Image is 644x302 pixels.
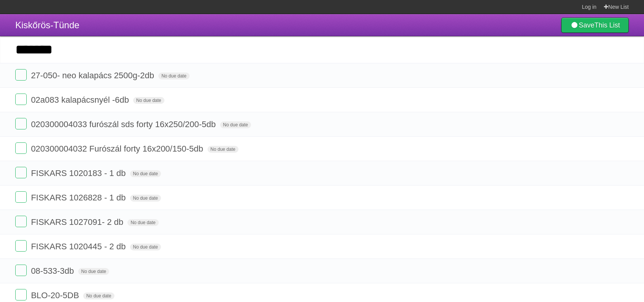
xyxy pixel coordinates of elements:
label: Done [15,142,27,154]
span: 02a083 kalapácsnyél -6db [31,95,131,105]
b: This List [594,21,620,29]
span: 27-050- neo kalapács 2500g-2db [31,71,156,80]
label: Done [15,265,27,276]
a: SaveThis List [561,18,629,33]
span: BLO-20-5DB [31,291,81,300]
span: FISKARS 1020183 - 1 db [31,168,127,178]
span: 020300004033 furószál sds forty 16x250/200-5db [31,120,217,129]
span: No due date [78,268,109,275]
label: Done [15,240,27,252]
label: Done [15,167,27,178]
span: FISKARS 1026828 - 1 db [31,193,127,202]
label: Done [15,289,27,300]
label: Done [15,118,27,129]
span: No due date [220,121,251,128]
span: No due date [127,219,158,226]
span: FISKARS 1027091- 2 db [31,217,125,227]
span: FISKARS 1020445 - 2 db [31,242,127,251]
span: 08-533-3db [31,266,76,276]
span: No due date [130,170,161,177]
span: No due date [130,244,161,250]
span: No due date [83,292,114,299]
span: No due date [158,73,189,79]
label: Done [15,94,27,105]
label: Done [15,216,27,227]
span: No due date [208,146,238,153]
label: Done [15,69,27,81]
span: 020300004032 Furószál forty 16x200/150-5db [31,144,205,153]
label: Done [15,191,27,203]
span: No due date [133,97,164,104]
span: Kiskőrös-Tünde [15,20,79,30]
span: No due date [130,195,161,202]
